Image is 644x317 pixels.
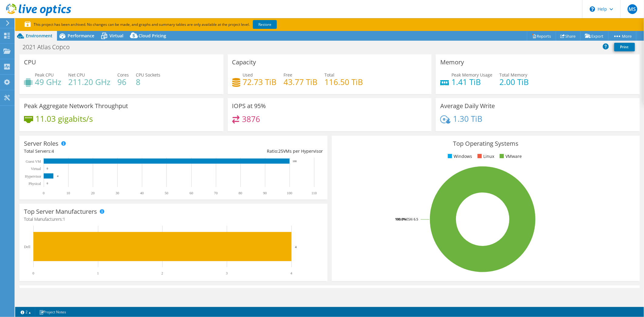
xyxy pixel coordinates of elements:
[35,79,61,85] h4: 49 GHz
[140,191,144,195] text: 40
[590,6,595,12] svg: \n
[556,31,581,41] a: Share
[476,153,494,160] li: Linux
[136,72,160,78] span: CPU Sockets
[190,191,193,195] text: 60
[47,167,48,170] text: 0
[226,271,228,275] text: 3
[24,140,59,147] h3: Server Roles
[628,4,637,14] span: MS
[24,245,30,249] text: Dell
[35,72,54,78] span: Peak CPU
[336,140,635,147] h3: Top Operating Systems
[165,191,168,195] text: 50
[243,72,253,78] span: Used
[117,72,129,78] span: Cores
[446,153,472,160] li: Windows
[43,191,45,195] text: 0
[117,79,129,85] h4: 96
[68,33,94,39] span: Performance
[57,175,59,178] text: 4
[499,79,529,85] h4: 2.00 TiB
[290,271,292,275] text: 4
[91,191,95,195] text: 20
[35,308,70,316] a: Project Notes
[287,191,292,195] text: 100
[16,308,35,316] a: 2
[52,148,54,154] span: 4
[395,217,406,221] tspan: 100.0%
[239,191,242,195] text: 80
[253,20,277,29] a: Restore
[451,79,492,85] h4: 1.41 TiB
[47,182,48,185] text: 0
[31,167,41,171] text: Virtual
[35,115,93,122] h4: 11.03 gigabits/s
[32,271,34,275] text: 0
[499,72,527,78] span: Total Memory
[498,153,522,160] li: VMware
[68,79,110,85] h4: 211.20 GHz
[26,159,41,164] text: Guest VM
[608,31,636,41] a: More
[24,216,323,223] h4: Total Manufacturers:
[25,21,322,28] p: This project has been archived. No changes can be made, and graphs and summary tables are only av...
[173,148,323,155] div: Ratio: VMs per Hypervisor
[109,33,123,39] span: Virtual
[295,245,297,249] text: 4
[243,79,277,85] h4: 72.73 TiB
[136,79,160,85] h4: 8
[26,33,52,39] span: Environment
[453,115,482,122] h4: 1.30 TiB
[29,182,41,186] text: Physical
[24,208,97,215] h3: Top Server Manufacturers
[263,191,267,195] text: 90
[66,191,70,195] text: 10
[116,191,119,195] text: 30
[20,44,79,50] h1: 2021 Atlas Copco
[440,59,464,66] h3: Memory
[614,43,635,51] a: Print
[451,72,492,78] span: Peak Memory Usage
[278,148,283,154] span: 25
[97,271,99,275] text: 1
[232,103,266,109] h3: IOPS at 95%
[325,79,363,85] h4: 116.50 TiB
[284,72,293,78] span: Free
[68,72,85,78] span: Net CPU
[63,216,65,222] span: 1
[311,191,317,195] text: 110
[232,59,256,66] h3: Capacity
[242,116,260,122] h4: 3876
[214,191,218,195] text: 70
[24,59,36,66] h3: CPU
[293,160,297,163] text: 100
[440,103,495,109] h3: Average Daily Write
[24,148,173,155] div: Total Servers:
[24,103,128,109] h3: Peak Aggregate Network Throughput
[139,33,166,39] span: Cloud Pricing
[406,217,418,221] tspan: ESXi 6.5
[580,31,609,41] a: Export
[25,174,41,179] text: Hypervisor
[161,271,163,275] text: 2
[284,79,318,85] h4: 43.77 TiB
[325,72,335,78] span: Total
[527,31,556,41] a: Reports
